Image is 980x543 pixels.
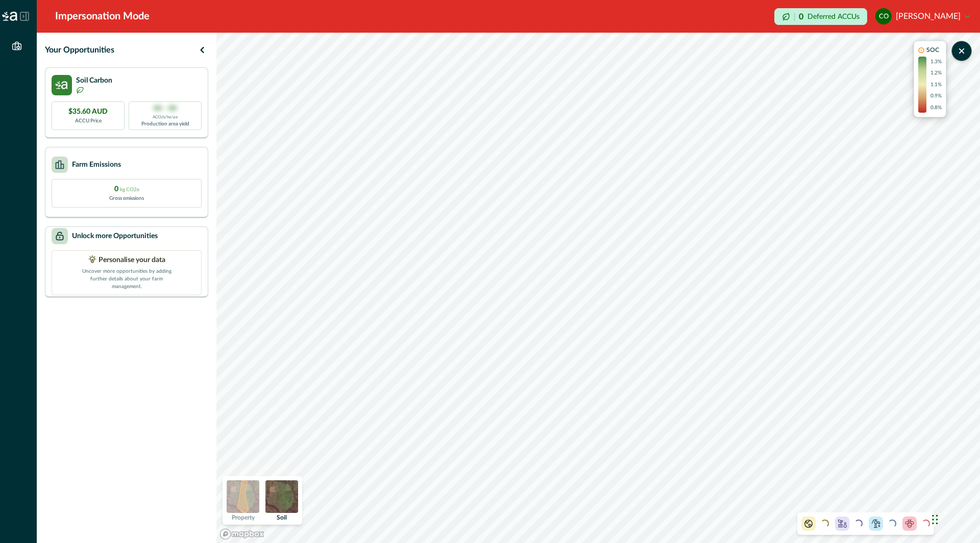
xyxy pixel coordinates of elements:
p: Uncover more opportunities by adding further details about your farm management. [76,266,178,291]
p: Gross emissions [109,195,144,202]
p: 0.8% [930,104,942,112]
p: Soil [277,514,287,521]
p: Your Opportunities [45,44,114,56]
p: Production area yield [141,120,189,128]
p: ACCUs/ha/pa [153,114,178,120]
p: 0 [799,13,803,21]
p: SOC [926,45,939,55]
img: soil preview [265,480,298,513]
button: Clark O'Bannon[PERSON_NAME] [875,4,970,29]
p: Farm Emissions [72,160,121,170]
p: Soil Carbon [76,75,112,86]
p: 1.3% [930,58,942,66]
img: property preview [227,480,259,513]
a: Mapbox logo [219,528,264,540]
p: Deferred ACCUs [807,13,860,20]
p: ACCU Price [75,117,102,125]
span: kg CO2e [120,187,139,192]
p: Property [232,514,255,521]
p: Personalise your data [99,255,165,266]
p: 0.9% [930,92,942,100]
img: Logo [2,12,17,21]
p: 1.1% [930,81,942,89]
p: 00 - 00 [154,104,177,114]
iframe: Chat Widget [929,494,980,543]
div: Impersonation Mode [55,9,150,24]
p: 0 [114,184,139,195]
p: Unlock more Opportunities [72,231,158,242]
p: 1.2% [930,69,942,77]
p: $35.60 AUD [68,107,108,117]
div: Drag [932,504,938,535]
